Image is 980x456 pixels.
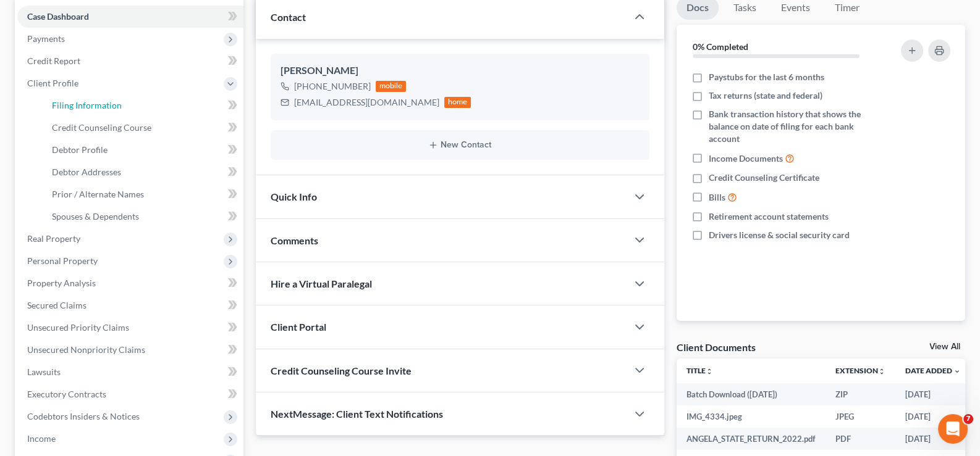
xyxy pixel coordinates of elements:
a: Filing Information [42,94,243,117]
span: Credit Counseling Course [52,122,151,133]
span: Comments [271,234,318,246]
span: Income [27,433,56,444]
td: ZIP [826,383,895,405]
div: [EMAIL_ADDRESS][DOMAIN_NAME] [294,96,439,109]
span: Unsecured Priority Claims [27,322,129,333]
span: Secured Claims [27,300,87,310]
span: Credit Counseling Course Invite [271,365,412,376]
span: Codebtors Insiders & Notices [27,411,140,421]
a: Case Dashboard [17,6,243,28]
a: Prior / Alternate Names [42,183,243,205]
span: Credit Counseling Certificate [709,172,819,184]
a: Date Added expand_more [905,366,961,375]
a: Credit Report [17,50,243,72]
td: Batch Download ([DATE]) [677,383,826,405]
span: Personal Property [27,255,98,266]
span: 7 [963,414,973,424]
span: Contact [271,11,306,23]
span: Unsecured Nonpriority Claims [27,344,145,355]
td: PDF [826,428,895,450]
i: unfold_more [706,368,713,375]
button: New Contact [281,140,640,150]
div: [PHONE_NUMBER] [294,80,371,93]
a: Extensionunfold_more [835,366,885,375]
span: Prior / Alternate Names [52,189,144,199]
a: Executory Contracts [17,383,243,405]
div: Client Documents [677,341,756,354]
div: home [444,97,471,108]
span: Paystubs for the last 6 months [709,71,824,83]
a: Lawsuits [17,361,243,383]
span: Bank transaction history that shows the balance on date of filing for each bank account [709,108,882,145]
a: Secured Claims [17,294,243,317]
div: [PERSON_NAME] [281,64,640,78]
i: expand_more [953,368,961,375]
a: Debtor Addresses [42,161,243,183]
span: Executory Contracts [27,389,106,399]
td: [DATE] [895,383,971,405]
iframe: Intercom live chat [938,414,968,444]
span: Debtor Profile [52,144,108,155]
span: Client Portal [271,321,326,333]
td: IMG_4334.jpeg [677,405,826,428]
a: Debtor Profile [42,139,243,161]
a: Spouses & Dependents [42,205,243,228]
a: Unsecured Nonpriority Claims [17,339,243,361]
a: Titleunfold_more [686,366,713,375]
span: Filing Information [52,100,122,110]
span: Retirement account statements [709,210,829,223]
td: [DATE] [895,428,971,450]
td: ANGELA_STATE_RETURN_2022.pdf [677,428,826,450]
span: Tax returns (state and federal) [709,89,822,102]
span: Spouses & Dependents [52,211,139,222]
a: View All [929,342,960,351]
span: Case Dashboard [27,11,89,22]
td: JPEG [826,405,895,428]
a: Unsecured Priority Claims [17,317,243,339]
span: Lawsuits [27,367,61,377]
span: Credit Report [27,56,80,66]
a: Property Analysis [17,272,243,294]
span: Hire a Virtual Paralegal [271,278,372,289]
span: Drivers license & social security card [709,229,850,241]
span: Client Profile [27,78,78,88]
span: Debtor Addresses [52,167,121,177]
a: Credit Counseling Course [42,117,243,139]
span: Real Property [27,233,80,244]
span: Quick Info [271,191,317,202]
span: Bills [709,191,725,204]
span: Income Documents [709,152,783,165]
div: mobile [376,81,407,92]
span: NextMessage: Client Text Notifications [271,408,443,420]
span: Payments [27,33,65,44]
span: Property Analysis [27,278,96,288]
td: [DATE] [895,405,971,428]
i: unfold_more [878,368,885,375]
strong: 0% Completed [693,41,748,52]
